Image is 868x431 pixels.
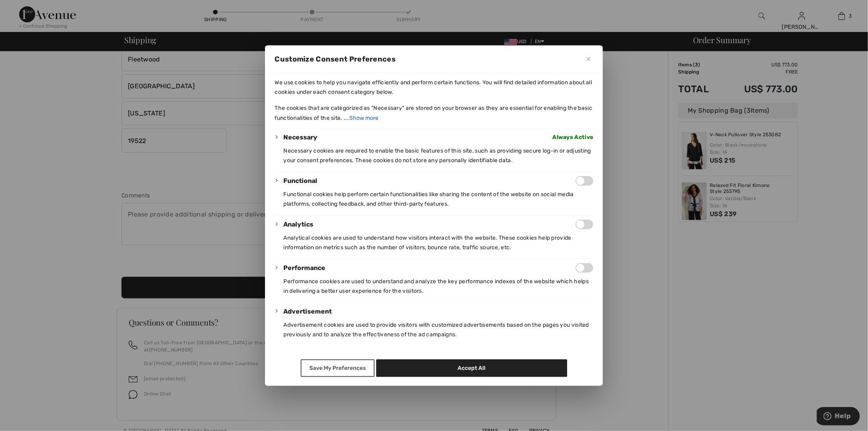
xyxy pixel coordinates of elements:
button: Save My Preferences [301,359,374,377]
button: Analytics [284,219,314,229]
img: Close [587,57,591,61]
button: Close [584,54,593,64]
p: Necessary cookies are required to enable the basic features of this site, such as providing secur... [284,146,593,165]
p: The cookies that are categorized as "Necessary" are stored on your browser as they are essential ... [275,103,593,123]
input: Enable Functional [576,176,593,185]
p: Advertisement cookies are used to provide visitors with customized advertisements based on the pa... [284,320,593,339]
p: We use cookies to help you navigate efficiently and perform certain functions. You will find deta... [275,77,593,97]
button: Functional [284,176,318,185]
input: Enable Analytics [576,219,593,229]
p: Functional cookies help perform certain functionalities like sharing the content of the website o... [284,189,593,209]
button: Show more [349,113,379,123]
span: Help [18,6,34,13]
button: Advertisement [284,306,332,316]
button: Accept All [376,359,567,377]
span: Customize Consent Preferences [275,54,396,64]
button: Performance [284,263,326,272]
div: Customize Consent Preferences [265,45,603,385]
input: Enable Performance [576,263,593,272]
button: Necessary [284,132,318,142]
span: Always Active [553,132,593,142]
p: Performance cookies are used to understand and analyze the key performance indexes of the website... [284,276,593,296]
p: Analytical cookies are used to understand how visitors interact with the website. These cookies h... [284,233,593,252]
